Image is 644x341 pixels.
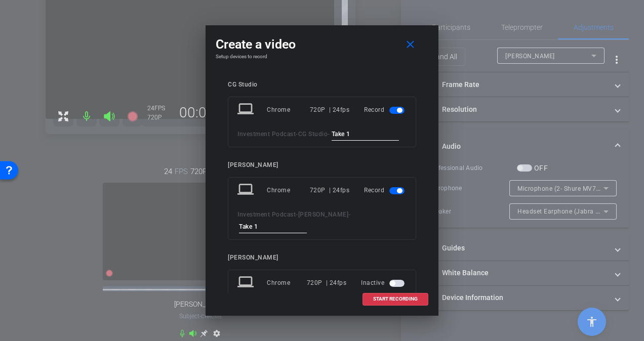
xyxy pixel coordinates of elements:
[239,221,307,233] input: ENTER HERE
[361,274,407,292] div: Inactive
[237,131,296,138] span: Investment Podcast
[307,274,347,292] div: 720P | 24fps
[216,54,428,60] h4: Setup devices to record
[267,181,310,199] div: Chrome
[332,128,399,141] input: ENTER HERE
[216,35,428,54] div: Create a video
[348,211,351,218] span: -
[296,211,298,218] span: -
[237,274,256,292] mat-icon: laptop
[404,38,417,51] mat-icon: close
[363,293,428,306] button: START RECORDING
[364,101,407,119] div: Record
[267,274,307,292] div: Chrome
[298,131,328,138] span: CG Studio
[228,81,416,89] div: CG Studio
[228,161,416,169] div: [PERSON_NAME]
[328,131,330,138] span: -
[267,101,310,119] div: Chrome
[296,131,298,138] span: -
[373,296,418,302] span: START RECORDING
[228,254,416,262] div: [PERSON_NAME]
[237,101,256,119] mat-icon: laptop
[237,181,256,199] mat-icon: laptop
[310,181,350,199] div: 720P | 24fps
[364,181,407,199] div: Record
[237,211,296,218] span: Investment Podcast
[298,211,349,218] span: [PERSON_NAME]
[310,101,350,119] div: 720P | 24fps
